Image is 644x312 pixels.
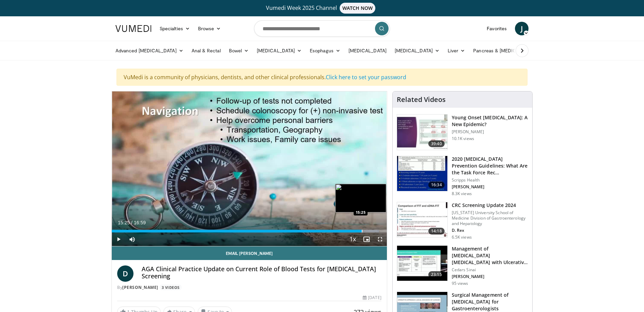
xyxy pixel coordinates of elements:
span: 14:18 [428,228,445,235]
img: 5fe88c0f-9f33-4433-ade1-79b064a0283b.150x105_q85_crop-smart_upscale.jpg [397,246,447,281]
img: b23cd043-23fa-4b3f-b698-90acdd47bf2e.150x105_q85_crop-smart_upscale.jpg [397,115,447,150]
a: Advanced [MEDICAL_DATA] [111,44,187,57]
input: Search topics, interventions [254,20,390,37]
a: Click here to set your password [326,73,406,81]
a: Liver [444,44,469,57]
h3: Management of [MEDICAL_DATA] [MEDICAL_DATA] with Ulcerative [MEDICAL_DATA] [452,245,528,266]
a: [PERSON_NAME] [122,284,158,290]
h4: AGA Clinical Practice Update on Current Role of Blood Tests for [MEDICAL_DATA] Screening [142,265,381,280]
h3: 2020 [MEDICAL_DATA] Prevention Guidelines: What Are the Task Force Rec… [452,156,528,176]
a: 14:18 CRC Screening Update 2024 [US_STATE] University School of Medicine Division of Gastroentero... [397,202,528,240]
span: WATCH NOW [340,3,376,14]
button: Playback Rate [346,232,360,246]
img: 1ac37fbe-7b52-4c81-8c6c-a0dd688d0102.150x105_q85_crop-smart_upscale.jpg [397,156,447,191]
p: [US_STATE] University School of Medicine Division of Gastroenterology and Hepatology [452,210,528,226]
p: 8.3K views [452,191,472,196]
a: Specialties [156,22,194,35]
a: Esophagus [306,44,344,57]
h4: Related Videos [397,96,446,104]
a: [MEDICAL_DATA] [253,44,306,57]
h3: Surgical Management of [MEDICAL_DATA] for Gastroenterologists [452,292,528,312]
a: 3 Videos [159,284,182,290]
p: Scripps Health [452,177,528,183]
h3: Young Onset [MEDICAL_DATA]: A New Epidemic? [452,114,528,128]
p: [PERSON_NAME] [452,274,528,279]
span: / [131,220,132,225]
a: D [117,265,133,282]
p: 95 views [452,281,468,286]
p: [PERSON_NAME] [452,184,528,190]
p: Cedars Sinai [452,267,528,273]
button: Play [112,232,125,246]
a: Email [PERSON_NAME] [112,246,387,260]
button: Mute [125,232,139,246]
img: 91500494-a7c6-4302-a3df-6280f031e251.150x105_q85_crop-smart_upscale.jpg [397,202,447,238]
a: Favorites [483,22,511,35]
a: 39:40 Young Onset [MEDICAL_DATA]: A New Epidemic? [PERSON_NAME] 10.1K views [397,114,528,150]
p: [PERSON_NAME] [452,129,528,135]
a: Pancreas & [MEDICAL_DATA] [469,44,549,57]
a: Browse [194,22,225,35]
a: Bowel [225,44,253,57]
button: Fullscreen [373,232,387,246]
a: Anal & Rectal [187,44,225,57]
img: image.jpeg [335,184,386,212]
div: [DATE] [363,295,381,301]
a: Vumedi Week 2025 ChannelWATCH NOW [117,3,527,14]
div: By [117,284,381,291]
p: D. Rex [452,228,528,233]
img: VuMedi Logo [115,25,151,32]
h3: CRC Screening Update 2024 [452,202,528,209]
span: 23:15 [428,271,445,278]
div: Progress Bar [112,230,387,232]
a: J [515,22,529,35]
div: VuMedi is a community of physicians, dentists, and other clinical professionals. [117,69,527,86]
a: 16:34 2020 [MEDICAL_DATA] Prevention Guidelines: What Are the Task Force Rec… Scripps Health [PER... [397,156,528,196]
a: [MEDICAL_DATA] [344,44,391,57]
span: 16:34 [428,181,445,188]
p: 6.5K views [452,235,472,240]
a: 23:15 Management of [MEDICAL_DATA] [MEDICAL_DATA] with Ulcerative [MEDICAL_DATA] Cedars Sinai [PE... [397,245,528,286]
a: [MEDICAL_DATA] [391,44,444,57]
p: 10.1K views [452,136,474,141]
button: Enable picture-in-picture mode [360,232,373,246]
span: 15:25 [118,220,130,225]
video-js: Video Player [112,91,387,246]
span: 16:59 [134,220,146,225]
span: 39:40 [428,140,445,147]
